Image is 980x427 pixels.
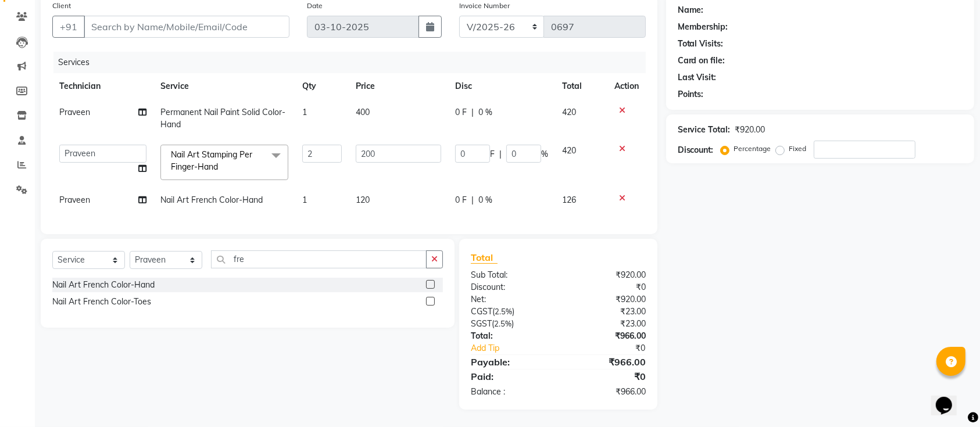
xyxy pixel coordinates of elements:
[53,52,654,73] div: Services
[558,330,654,342] div: ₹966.00
[84,16,289,38] input: Search by Name/Mobile/Email/Code
[558,369,654,383] div: ₹0
[471,252,498,264] span: Total
[558,386,654,398] div: ₹966.00
[499,148,502,160] span: |
[459,1,510,11] label: Invoice Number
[462,330,558,342] div: Total:
[562,107,576,117] span: 420
[494,319,512,328] span: 2.5%
[678,144,714,156] div: Discount:
[574,342,654,354] div: ₹0
[678,38,724,50] div: Total Visits:
[302,195,307,205] span: 1
[471,106,474,119] span: |
[558,269,654,281] div: ₹920.00
[462,369,558,383] div: Paid:
[52,73,153,99] th: Technician
[52,279,155,291] div: Nail Art French Color-Hand
[478,106,492,119] span: 0 %
[678,88,704,101] div: Points:
[153,73,295,99] th: Service
[558,293,654,306] div: ₹920.00
[678,55,725,67] div: Card on file:
[541,148,548,160] span: %
[735,124,766,136] div: ₹920.00
[52,1,71,11] label: Client
[734,143,771,154] label: Percentage
[490,148,495,160] span: F
[558,318,654,330] div: ₹23.00
[52,296,151,308] div: Nail Art French Color-Toes
[349,73,448,99] th: Price
[295,73,349,99] th: Qty
[495,307,512,316] span: 2.5%
[171,149,252,172] span: Nail Art Stamping Per Finger-Hand
[160,107,285,130] span: Permanent Nail Paint Solid Color-Hand
[558,355,654,369] div: ₹966.00
[562,145,576,156] span: 420
[455,194,467,206] span: 0 F
[462,318,558,330] div: ( )
[471,306,492,317] span: CGST
[462,342,574,354] a: Add Tip
[558,281,654,293] div: ₹0
[455,106,467,119] span: 0 F
[356,107,370,117] span: 400
[448,73,555,99] th: Disc
[462,306,558,318] div: ( )
[562,195,576,205] span: 126
[678,71,717,84] div: Last Visit:
[462,281,558,293] div: Discount:
[678,124,731,136] div: Service Total:
[59,107,90,117] span: Praveen
[789,143,807,154] label: Fixed
[607,73,646,99] th: Action
[462,386,558,398] div: Balance :
[160,195,263,205] span: Nail Art French Color-Hand
[558,306,654,318] div: ₹23.00
[52,16,85,38] button: +91
[302,107,307,117] span: 1
[555,73,607,99] th: Total
[678,4,704,16] div: Name:
[931,381,968,415] iframe: chat widget
[356,195,370,205] span: 120
[307,1,323,11] label: Date
[211,250,427,268] input: Search or Scan
[478,194,492,206] span: 0 %
[678,21,728,33] div: Membership:
[462,355,558,369] div: Payable:
[462,269,558,281] div: Sub Total:
[471,194,474,206] span: |
[462,293,558,306] div: Net:
[59,195,90,205] span: Praveen
[218,162,223,172] a: x
[471,318,492,329] span: SGST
